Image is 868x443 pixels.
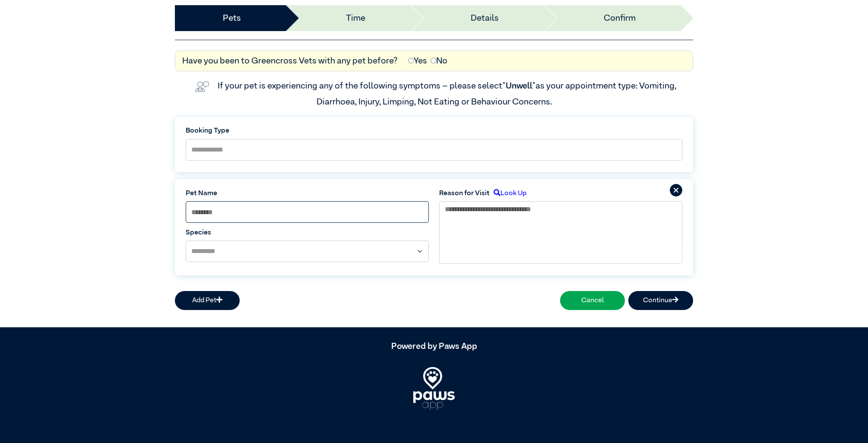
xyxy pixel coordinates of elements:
[431,54,447,67] label: No
[182,54,398,67] label: Have you been to Greencross Vets with any pet before?
[628,291,693,310] button: Continue
[192,78,212,95] img: vet
[218,82,678,106] label: If your pet is experiencing any of the following symptoms – please select as your appointment typ...
[223,12,241,25] a: Pets
[413,367,455,410] img: PawsApp
[408,58,414,63] input: Yes
[408,54,427,67] label: Yes
[186,188,429,199] label: Pet Name
[175,341,693,351] h5: Powered by Paws App
[186,126,682,136] label: Booking Type
[490,188,526,199] label: Look Up
[502,82,535,90] span: “Unwell”
[560,291,625,310] button: Cancel
[186,228,429,238] label: Species
[431,58,436,63] input: No
[439,188,490,199] label: Reason for Visit
[175,291,240,310] button: Add Pet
